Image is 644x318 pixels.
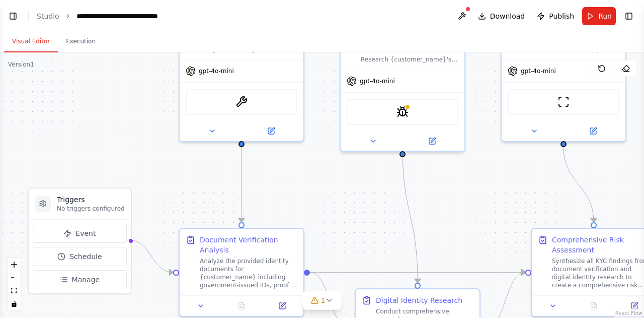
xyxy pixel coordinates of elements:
nav: breadcrumb [37,11,185,21]
button: No output available [573,300,615,312]
div: Document Verification Analysis [200,235,297,255]
button: Open in side panel [243,125,299,137]
button: Execution [58,31,104,52]
span: Schedule [69,251,102,262]
button: Download [474,7,529,25]
button: Show right sidebar [622,9,636,23]
img: ScrapeWebsiteTool [557,96,570,108]
div: Digital Footprint ResearcherResearch {customer_name}'s digital presence and professional backgrou... [340,26,465,152]
span: 1 [321,295,326,305]
div: Evaluate the overall risk profile of {customer_name} by analyzing all collected KYC information, ... [501,26,626,142]
span: Download [490,11,525,21]
button: Manage [33,270,127,289]
button: Visual Editor [4,31,58,52]
img: SpiderTool [396,106,409,118]
p: No triggers configured [57,205,125,213]
g: Edge from 876f5d17-4589-4c40-9ca3-47d548d6f19d to 622e05f5-3b52-4fc7-8aa8-f52db7914009 [236,147,247,222]
span: Publish [549,11,574,21]
div: React Flow controls [8,258,21,310]
button: zoom out [8,271,21,284]
button: Schedule [33,247,127,266]
button: 1 [303,291,342,310]
button: Open in side panel [565,125,621,137]
a: Studio [37,12,59,20]
span: Manage [72,275,100,285]
button: zoom in [8,258,21,271]
g: Edge from triggers to 622e05f5-3b52-4fc7-8aa8-f52db7914009 [130,235,173,278]
div: Research {customer_name}'s digital presence and professional background to verify identity and as... [361,55,458,63]
button: Show left sidebar [6,9,20,23]
div: Analyze and verify customer identity documents including passports, driver's licenses, and utilit... [179,26,304,142]
button: No output available [220,300,263,312]
button: fit view [8,284,21,297]
div: Version 1 [8,60,34,69]
img: OCRTool [235,96,248,108]
div: Analyze the provided identity documents for {customer_name} including government-issued IDs, proo... [200,257,297,289]
g: Edge from 622e05f5-3b52-4fc7-8aa8-f52db7914009 to 22505563-f795-4f38-9ae3-eb65feb15329 [310,267,525,277]
button: Open in side panel [404,135,460,147]
span: gpt-4o-mini [521,67,556,75]
button: Publish [533,7,578,25]
span: gpt-4o-mini [360,77,395,85]
button: toggle interactivity [8,297,21,310]
button: Event [33,224,127,243]
button: Run [582,7,616,25]
div: TriggersNo triggers configuredEventScheduleManage [28,187,132,294]
span: gpt-4o-mini [199,67,234,75]
g: Edge from c427a99b-a7d3-48ef-9a89-b1b853dcf43e to 07259af5-6197-408a-91cc-812b0b6be8ac [397,147,423,283]
g: Edge from 3626467f-6340-4592-b1f4-c260c41449b1 to 22505563-f795-4f38-9ae3-eb65feb15329 [558,147,599,222]
span: Event [75,228,96,238]
button: Open in side panel [265,300,299,312]
div: Digital Identity Research [376,295,462,305]
a: React Flow attribution [615,310,642,316]
span: Run [598,11,612,21]
div: Document Verification AnalysisAnalyze the provided identity documents for {customer_name} includi... [179,228,304,317]
h3: Triggers [57,195,125,205]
